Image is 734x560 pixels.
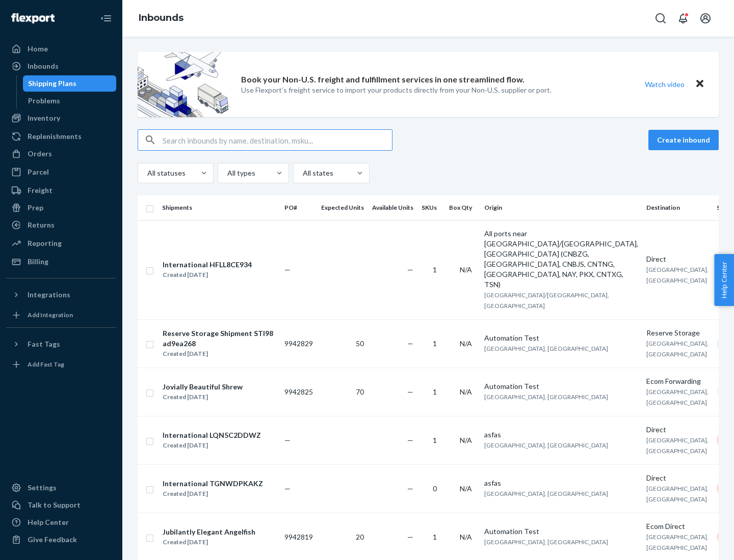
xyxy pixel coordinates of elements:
div: Replenishments [28,131,82,142]
span: — [284,484,291,493]
div: Orders [28,149,52,159]
a: Inbounds [139,12,183,23]
div: Add Integration [28,311,73,319]
span: N/A [460,339,472,348]
a: Parcel [6,164,116,180]
span: [GEOGRAPHIC_DATA], [GEOGRAPHIC_DATA] [646,436,709,455]
div: Automation Test [484,526,638,537]
input: Search inbounds by name, destination, msku... [163,130,392,150]
span: N/A [460,436,472,444]
a: Returns [6,217,116,233]
div: Reporting [28,238,62,248]
button: Help Center [714,254,734,306]
div: Problems [28,96,60,106]
span: [GEOGRAPHIC_DATA], [GEOGRAPHIC_DATA] [484,538,608,546]
div: Shipping Plans [28,78,76,89]
span: — [407,339,413,348]
button: Close [693,77,706,92]
a: Shipping Plans [23,75,117,92]
ol: breadcrumbs [130,4,192,33]
input: All statuses [146,168,147,178]
div: Created [DATE] [163,489,263,499]
th: Expected Units [317,195,368,220]
div: Created [DATE] [163,440,261,451]
div: Inventory [28,113,60,123]
a: Problems [23,93,117,109]
div: Direct [646,425,709,435]
span: [GEOGRAPHIC_DATA], [GEOGRAPHIC_DATA] [484,441,608,449]
div: Reserve Storage Shipment STI98ad9ea268 [163,328,276,349]
a: Inbounds [6,58,116,74]
a: Prep [6,200,116,216]
th: Box Qty [445,195,480,220]
span: 1 [433,387,437,396]
a: Inventory [6,110,116,126]
th: Available Units [368,195,417,220]
a: Help Center [6,514,116,530]
span: — [407,387,413,396]
div: International TGNWDPKAKZ [163,479,263,489]
div: Freight [28,185,53,195]
div: Give Feedback [28,535,77,545]
button: Integrations [6,287,116,303]
span: — [284,436,291,444]
td: 9942829 [280,319,317,368]
span: — [407,484,413,493]
button: Give Feedback [6,531,116,548]
button: Open notifications [673,8,693,29]
button: Fast Tags [6,336,116,352]
a: Home [6,41,116,57]
div: asfas [484,478,638,488]
div: Talk to Support [28,500,81,510]
button: Open Search Box [650,8,671,29]
div: Prep [28,203,43,213]
div: Automation Test [484,381,638,391]
span: 0 [433,484,437,493]
button: Create inbound [648,130,719,150]
div: Ecom Direct [646,521,709,531]
span: 1 [433,265,437,274]
p: Book your Non-U.S. freight and fulfillment services in one streamlined flow. [241,74,525,86]
button: Close Navigation [96,8,116,29]
div: Add Fast Tag [28,360,64,369]
span: [GEOGRAPHIC_DATA], [GEOGRAPHIC_DATA] [646,266,709,284]
div: Parcel [28,167,49,177]
span: — [407,265,413,274]
input: All types [226,168,227,178]
span: N/A [460,265,472,274]
span: 1 [433,436,437,444]
a: Billing [6,254,116,270]
span: [GEOGRAPHIC_DATA]/[GEOGRAPHIC_DATA], [GEOGRAPHIC_DATA] [484,291,609,310]
div: Settings [28,483,57,493]
div: Automation Test [484,333,638,343]
th: SKUs [417,195,445,220]
span: [GEOGRAPHIC_DATA], [GEOGRAPHIC_DATA] [646,485,709,503]
div: Integrations [28,290,70,300]
span: [GEOGRAPHIC_DATA], [GEOGRAPHIC_DATA] [484,345,608,352]
div: Direct [646,254,709,264]
th: Shipments [158,195,280,220]
span: 1 [433,339,437,348]
span: [GEOGRAPHIC_DATA], [GEOGRAPHIC_DATA] [484,393,608,401]
div: International HFLL8CE934 [163,260,252,270]
div: Returns [28,220,55,230]
span: [GEOGRAPHIC_DATA], [GEOGRAPHIC_DATA] [484,490,608,497]
span: [GEOGRAPHIC_DATA], [GEOGRAPHIC_DATA] [646,533,709,551]
th: Origin [480,195,642,220]
span: 1 [433,533,437,541]
button: Watch video [638,77,691,92]
div: asfas [484,430,638,440]
a: Add Fast Tag [6,356,116,373]
div: Billing [28,257,48,267]
a: Add Integration [6,307,116,323]
span: 20 [356,533,364,541]
div: Inbounds [28,61,59,71]
img: Flexport logo [11,13,55,23]
div: Home [28,44,48,54]
th: Destination [642,195,713,220]
div: Jubilantly Elegant Angelfish [163,527,255,537]
a: Replenishments [6,128,116,145]
span: [GEOGRAPHIC_DATA], [GEOGRAPHIC_DATA] [646,340,709,358]
span: N/A [460,387,472,396]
